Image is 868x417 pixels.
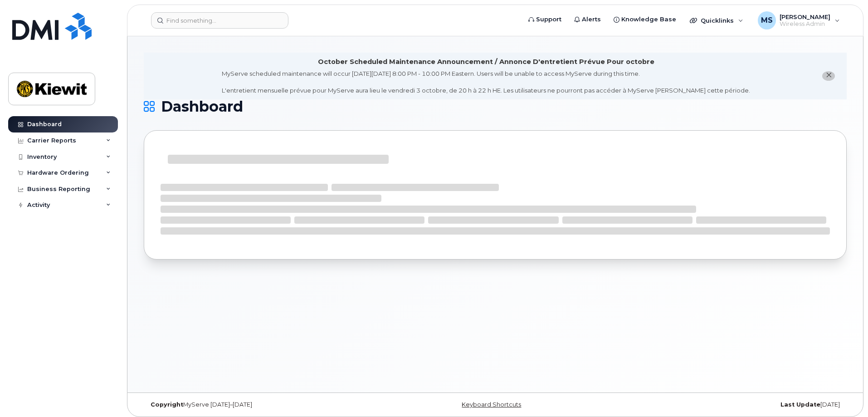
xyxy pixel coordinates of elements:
div: MyServe scheduled maintenance will occur [DATE][DATE] 8:00 PM - 10:00 PM Eastern. Users will be u... [222,69,750,95]
div: MyServe [DATE]–[DATE] [144,401,378,408]
button: close notification [822,71,835,81]
strong: Copyright [151,401,183,408]
span: Dashboard [161,100,243,113]
div: [DATE] [612,401,847,408]
a: Keyboard Shortcuts [462,401,521,408]
div: October Scheduled Maintenance Announcement / Annonce D'entretient Prévue Pour octobre [318,57,654,67]
strong: Last Update [780,401,820,408]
